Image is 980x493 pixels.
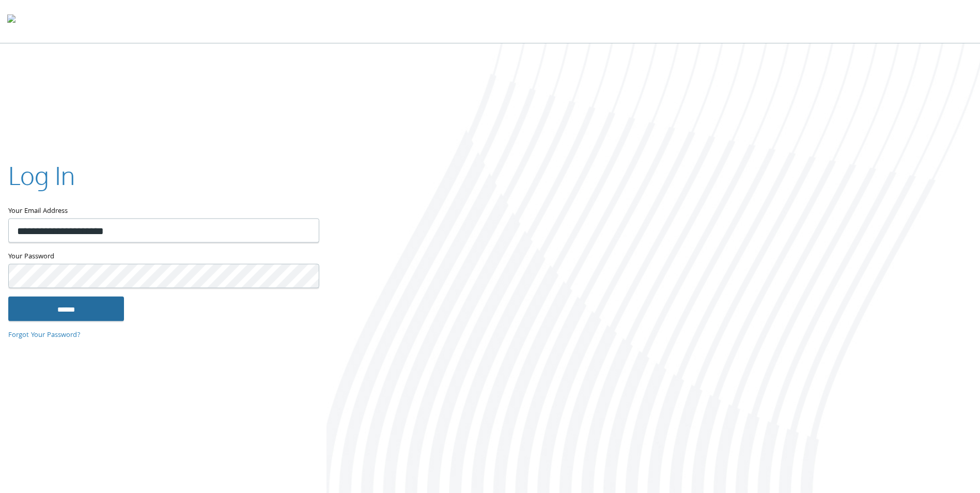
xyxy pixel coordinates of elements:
[8,330,81,342] a: Forgot Your Password?
[8,251,318,264] label: Your Password
[8,158,75,193] h2: Log In
[299,224,311,237] keeper-lock: Open Keeper Popup
[299,270,311,282] keeper-lock: Open Keeper Popup
[7,11,15,32] img: todyl-logo-dark.svg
